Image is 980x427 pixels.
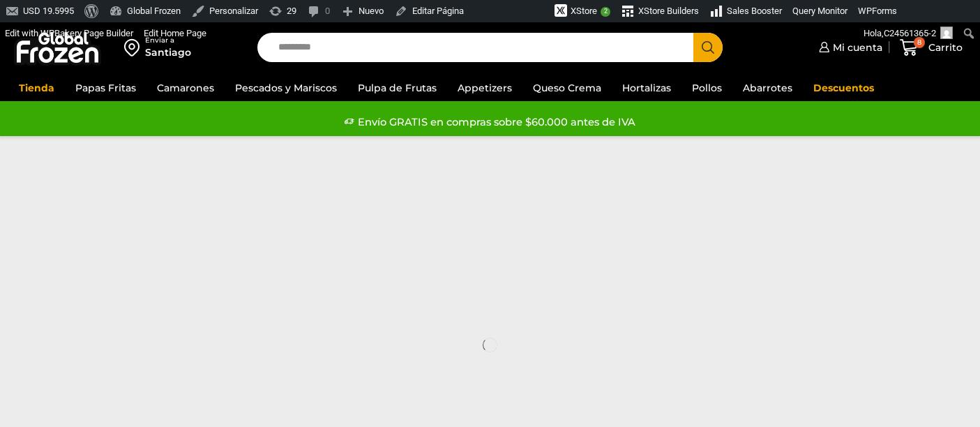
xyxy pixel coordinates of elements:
span: XStore Builders [638,6,699,16]
span: Mi cuenta [829,40,882,54]
a: Pulpa de Frutas [351,75,444,101]
a: Queso Crema [526,75,608,101]
a: Mi cuenta [815,33,882,61]
a: Edit Home Page [139,22,212,45]
a: Hortalizas [615,75,678,101]
span: Sales Booster [727,6,782,16]
a: Abarrotes [736,75,799,101]
a: Pescados y Mariscos [228,75,344,101]
span: C24561365-2 [884,28,936,38]
button: Search button [693,33,723,62]
a: Papas Fritas [68,75,143,101]
a: Hola, [859,22,958,45]
div: Santiago [145,45,191,59]
a: Tienda [12,75,61,101]
span: XStore [571,6,597,16]
img: address-field-icon.svg [124,36,145,59]
a: Pollos [685,75,729,101]
a: Camarones [150,75,221,101]
span: 2 [601,7,610,17]
a: Descuentos [806,75,881,101]
span: Carrito [925,40,963,54]
img: Visitas de 48 horas. Haz clic para ver más estadísticas del sitio. [476,3,555,20]
img: xstore [555,4,567,17]
a: 8 Carrito [896,31,966,64]
a: Appetizers [451,75,519,101]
